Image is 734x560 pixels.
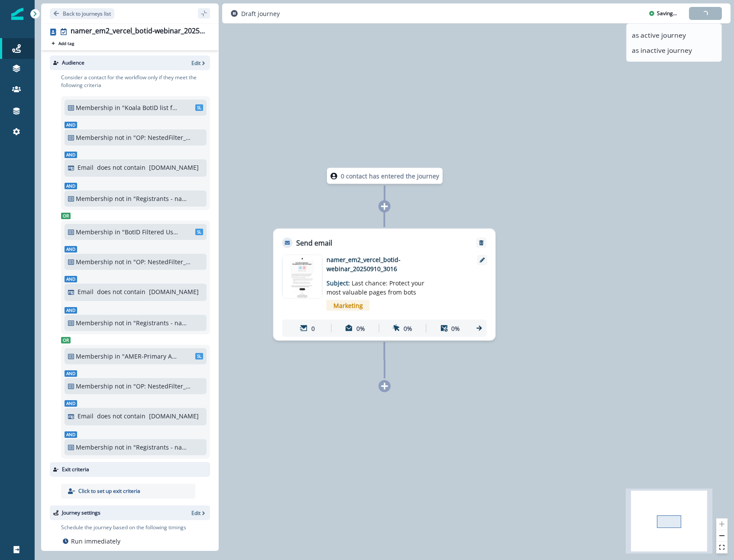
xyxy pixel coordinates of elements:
[195,229,203,235] span: SL
[115,103,120,112] p: in
[133,443,192,452] p: "Registrants - namer_wbn_vercel_botid-managing-bots_20250910"
[58,41,74,46] p: Add tag
[385,342,385,379] g: Edge from 05a3fc7a-8e44-421a-b90f-84143e817f76 to node-add-under-ab9626c2-9d57-482d-9e86-2c9f846d...
[404,324,412,333] p: 0%
[62,466,89,473] p: Exit criteria
[356,324,365,333] p: 0%
[191,59,207,67] button: Edit
[311,324,315,333] p: 0
[273,229,496,341] div: Send emailRemoveemail asset unavailablenamer_em2_vercel_botid-webinar_20250910_3016Subject: Last ...
[657,10,677,17] div: Saving...
[65,122,77,128] span: And
[133,194,192,203] p: "Registrants - namer_wbn_vercel_botid-managing-bots_20250910"
[78,411,94,421] p: Email
[283,255,322,298] img: email asset unavailable
[133,257,192,266] p: "OP: NestedFilter_MasterEmailSuppression+3daygov"
[62,509,100,517] p: Journey settings
[122,103,181,112] p: "Koala BotID list for namer_em_vercel_botid-webinar_20250910_3013"
[149,163,199,172] p: [DOMAIN_NAME]
[191,59,200,67] p: Edit
[65,183,77,189] span: And
[65,431,77,438] span: And
[296,238,332,248] p: Send email
[122,227,181,236] p: "BotID Filtered Users for namer_em_vercel_botid-webinar_20250910_3013"
[115,194,132,203] p: not in
[76,443,113,452] p: Membership
[195,353,203,359] span: SL
[76,227,113,236] p: Membership
[76,382,113,391] p: Membership
[50,40,76,47] button: Add tag
[97,287,146,296] p: does not contain
[97,163,146,172] p: does not contain
[133,133,192,142] p: "OP: NestedFilter_MasterEmailSuppression+3daygov"
[198,8,210,19] button: sidebar collapse toggle
[301,168,468,184] div: 0 contact has entered the journey
[327,279,424,296] span: Last chance: Protect your most valuable pages from bots
[76,257,113,266] p: Membership
[191,509,207,517] button: Edit
[115,257,132,266] p: not in
[195,104,203,111] span: SL
[78,287,94,296] p: Email
[76,194,113,203] p: Membership
[115,382,132,391] p: not in
[627,42,721,58] button: as inactive journey
[115,352,120,361] p: in
[327,255,465,273] p: namer_em2_vercel_botid-webinar_20250910_3016
[61,74,210,89] p: Consider a contact for the workflow only if they meet the following criteria
[65,276,77,282] span: And
[627,27,721,43] button: as active journey
[191,509,200,517] p: Edit
[115,227,120,236] p: in
[76,103,113,112] p: Membership
[71,537,120,546] p: Run immediately
[133,382,192,391] p: "OP: NestedFilter_MasterEmailSuppression+3daygov"
[149,287,199,296] p: [DOMAIN_NAME]
[327,300,370,311] span: Marketing
[475,240,488,246] button: Remove
[61,213,71,219] span: Or
[62,59,84,67] p: Audience
[76,352,113,361] p: Membership
[241,9,280,18] p: Draft journey
[78,487,140,495] p: Click to set up exit criteria
[115,443,132,452] p: not in
[61,337,71,343] span: Or
[76,318,113,327] p: Membership
[78,163,94,172] p: Email
[71,27,207,36] div: namer_em2_vercel_botid-webinar_20250910_3016
[149,411,199,421] p: [DOMAIN_NAME]
[65,307,77,314] span: And
[385,186,385,227] g: Edge from node-dl-count to 05a3fc7a-8e44-421a-b90f-84143e817f76
[133,318,192,327] p: "Registrants - namer_wbn_vercel_botid-managing-bots_20250910"
[50,8,114,19] button: Go back
[716,542,728,554] button: fit view
[61,524,186,531] p: Schedule the journey based on the following timings
[716,530,728,542] button: zoom out
[65,152,77,158] span: And
[65,370,77,377] span: And
[451,324,460,333] p: 0%
[11,8,23,20] img: Inflection
[65,400,77,407] span: And
[122,352,181,361] p: "AMER-Primary Audience-BotID Webinar"
[327,273,435,297] p: Subject:
[115,133,132,142] p: not in
[65,246,77,252] span: And
[341,172,439,181] p: 0 contact has entered the journey
[76,133,113,142] p: Membership
[97,411,146,421] p: does not contain
[63,10,111,17] p: Back to journeys list
[115,318,132,327] p: not in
